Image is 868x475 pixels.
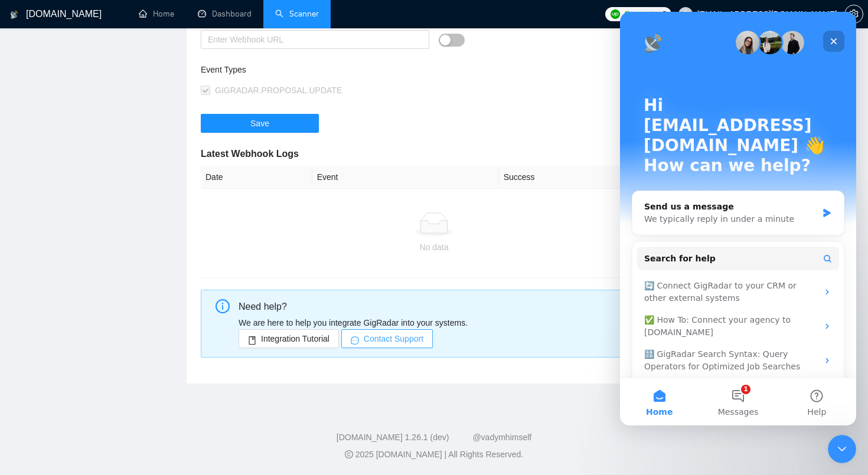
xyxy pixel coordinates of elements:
[845,9,863,19] span: setting
[239,334,339,343] a: bookIntegration Tutorial
[312,166,499,189] th: Event
[275,9,319,19] a: searchScanner
[201,147,667,161] h5: Latest Webhook Logs
[662,8,667,21] span: 2
[681,10,690,18] span: user
[620,12,856,425] iframe: Intercom live chat
[828,435,856,463] iframe: Intercom live chat
[198,9,252,19] a: dashboardDashboard
[9,448,859,461] div: 2025 [DOMAIN_NAME] | All Rights Reserved.
[345,450,353,458] span: copyright
[10,5,18,24] img: logo
[261,332,329,345] span: Integration Tutorial
[239,316,658,329] p: We are here to help you integrate GigRadar into your systems.
[439,34,465,47] button: Enabled
[472,433,531,442] a: @vadymhimself
[624,8,660,21] span: Connects:
[499,166,667,189] th: Success
[239,329,339,348] button: bookIntegration Tutorial
[844,5,863,24] button: setting
[248,336,256,345] span: book
[205,241,663,254] div: No data
[201,30,429,49] input: Webhook URL
[611,9,620,19] img: upwork-logo.png
[139,9,174,19] a: homeHome
[341,329,433,348] button: messageContact Support
[239,302,287,312] span: Need help?
[351,336,359,345] span: message
[216,299,230,313] span: info-circle
[215,86,342,95] span: GIGRADAR.PROPOSAL.UPDATE
[844,9,863,19] a: setting
[250,117,269,130] span: Save
[201,166,312,189] th: Date
[364,332,423,345] span: Contact Support
[337,433,449,442] a: [DOMAIN_NAME] 1.26.1 (dev)
[201,63,246,76] label: Event Types
[201,114,319,133] button: Save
